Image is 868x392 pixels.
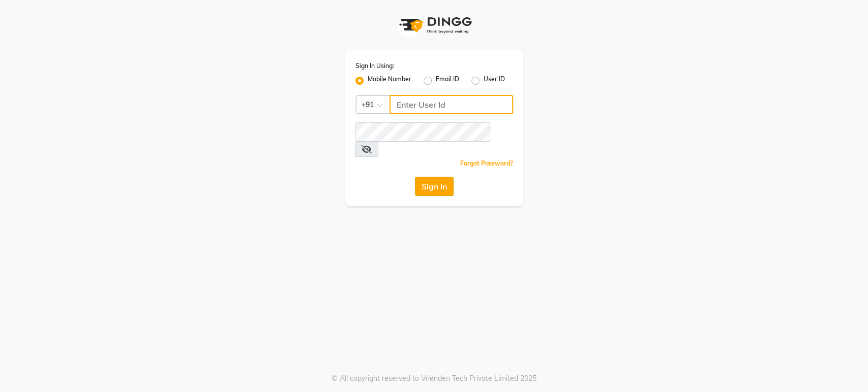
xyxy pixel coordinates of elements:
[355,61,394,71] label: Sign In Using:
[390,95,513,114] input: Username
[436,75,459,87] label: Email ID
[368,75,411,87] label: Mobile Number
[484,75,505,87] label: User ID
[355,122,490,142] input: Username
[415,177,454,196] button: Sign In
[460,159,513,167] a: Forgot Password?
[394,10,475,40] img: logo1.svg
